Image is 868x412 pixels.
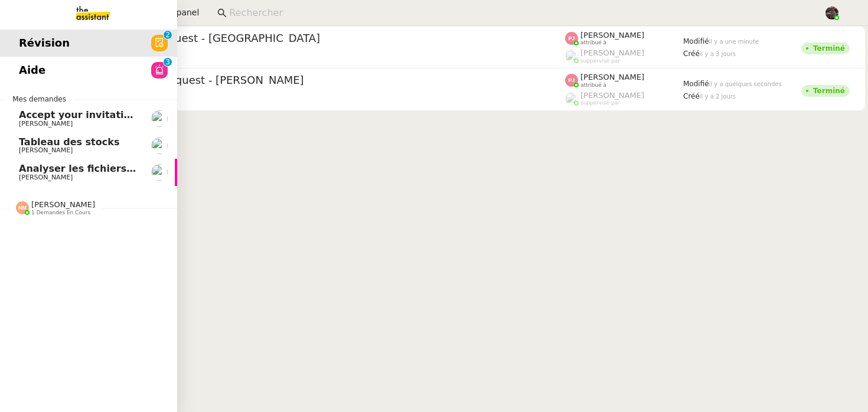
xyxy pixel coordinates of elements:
[19,174,73,181] span: [PERSON_NAME]
[580,82,606,89] span: attribué à
[31,210,90,216] span: 1 demandes en cours
[683,92,700,100] span: Créé
[580,31,644,40] span: [PERSON_NAME]
[825,6,838,19] img: 2af2e8ed-4e7a-4339-b054-92d163d57814
[580,48,644,57] span: [PERSON_NAME]
[565,73,683,88] app-user-label: attribué à
[565,74,578,87] img: svg
[19,163,207,174] span: Analyser les fichiers promotionnels
[5,93,73,105] span: Mes demandes
[683,50,700,58] span: Créé
[19,109,357,120] span: Accept your invitation to join shared calenda"[PERSON_NAME]"
[709,81,782,87] span: il y a quelques secondes
[709,38,759,45] span: il y a une minute
[813,45,845,52] div: Terminé
[565,32,578,45] img: svg
[580,58,620,64] span: suppervisé par
[151,110,168,127] img: users%2FrLg9kJpOivdSURM9kMyTNR7xGo72%2Favatar%2Fb3a3d448-9218-437f-a4e5-c617cb932dda
[580,100,620,106] span: suppervisé par
[229,5,812,21] input: Rechercher
[165,31,170,41] p: 2
[683,80,709,88] span: Modifié
[164,58,172,66] nz-badge-sup: 3
[151,164,168,181] img: users%2FAXgjBsdPtrYuxuZvIJjRexEdqnq2%2Favatar%2F1599931753966.jpeg
[565,50,578,63] img: users%2FoFdbodQ3TgNoWt9kP3GXAs5oaCq1%2Favatar%2Fprofile-pic.png
[165,58,170,68] p: 3
[19,61,45,79] span: Aide
[19,136,119,148] span: Tableau des stocks
[580,40,606,46] span: attribué à
[19,34,70,52] span: Révision
[580,73,644,81] span: [PERSON_NAME]
[565,92,578,105] img: users%2FoFdbodQ3TgNoWt9kP3GXAs5oaCq1%2Favatar%2Fprofile-pic.png
[683,37,709,45] span: Modifié
[813,87,845,94] div: Terminé
[61,75,565,86] span: [DATE] - New flight request - [PERSON_NAME]
[61,90,565,106] app-user-detailed-label: client
[19,146,73,154] span: [PERSON_NAME]
[565,48,683,64] app-user-label: suppervisé par
[61,48,565,63] app-user-detailed-label: client
[700,93,736,100] span: il y a 2 jours
[565,91,683,106] app-user-label: suppervisé par
[580,91,644,100] span: [PERSON_NAME]
[700,51,736,57] span: il y a 3 jours
[16,201,29,214] img: svg
[565,31,683,46] app-user-label: attribué à
[164,31,172,39] nz-badge-sup: 2
[151,138,168,154] img: users%2FAXgjBsdPtrYuxuZvIJjRexEdqnq2%2Favatar%2F1599931753966.jpeg
[31,200,95,209] span: [PERSON_NAME]
[61,33,565,44] span: [DATE] New flight request - [GEOGRAPHIC_DATA]
[19,120,73,127] span: [PERSON_NAME]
